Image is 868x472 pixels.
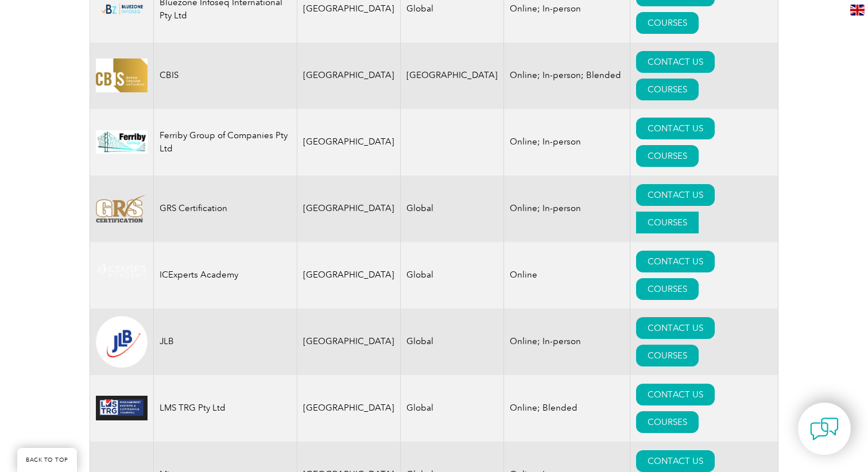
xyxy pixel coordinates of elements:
td: ICExperts Academy [154,242,297,309]
td: GRS Certification [154,175,297,242]
a: CONTACT US [636,251,715,272]
td: Ferriby Group of Companies Pty Ltd [154,109,297,175]
td: [GEOGRAPHIC_DATA] [297,242,401,309]
td: [GEOGRAPHIC_DATA] [297,375,401,442]
a: COURSES [636,12,699,34]
td: Global [401,309,504,375]
td: CBIS [154,42,297,109]
td: Global [401,242,504,309]
img: 7f517d0d-f5a0-ea11-a812-000d3ae11abd%20-logo.png [96,194,148,223]
a: CONTACT US [636,51,715,73]
img: 52661cd0-8de2-ef11-be1f-002248955c5a-logo.jpg [96,130,148,154]
td: Global [401,175,504,242]
a: CONTACT US [636,317,715,339]
td: [GEOGRAPHIC_DATA] [297,175,401,242]
a: COURSES [636,278,699,300]
td: Global [401,375,504,442]
img: fd2924ac-d9bc-ea11-a814-000d3a79823d-logo.png [96,316,148,368]
td: Online [504,242,630,309]
a: CONTACT US [636,118,715,139]
td: Online; Blended [504,375,630,442]
a: COURSES [636,79,699,100]
td: LMS TRG Pty Ltd [154,375,297,442]
a: COURSES [636,411,699,433]
a: COURSES [636,345,699,366]
td: [GEOGRAPHIC_DATA] [297,309,401,375]
img: 2bff5172-5738-eb11-a813-000d3a79722d-logo.png [96,261,148,289]
td: [GEOGRAPHIC_DATA] [297,42,401,109]
td: [GEOGRAPHIC_DATA] [297,109,401,175]
img: bf5d7865-000f-ed11-b83d-00224814fd52-logo.png [96,1,148,18]
td: [GEOGRAPHIC_DATA] [401,42,504,109]
a: COURSES [636,212,699,233]
td: Online; In-person [504,109,630,175]
img: contact-chat.png [810,415,839,443]
a: CONTACT US [636,184,715,206]
img: c485e4a1-833a-eb11-a813-0022481469da-logo.jpg [96,396,148,420]
td: JLB [154,309,297,375]
img: en [850,5,865,15]
td: Online; In-person [504,175,630,242]
a: COURSES [636,145,699,167]
img: 07dbdeaf-5408-eb11-a813-000d3ae11abd-logo.jpg [96,58,148,92]
a: BACK TO TOP [17,448,77,472]
a: CONTACT US [636,450,715,472]
td: Online; In-person; Blended [504,42,630,109]
td: Online; In-person [504,309,630,375]
a: CONTACT US [636,384,715,405]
